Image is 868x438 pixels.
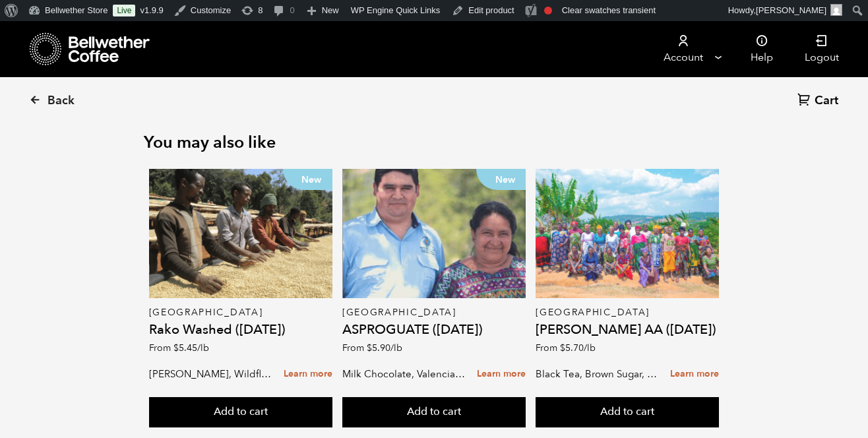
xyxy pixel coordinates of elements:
button: Add to cart [342,397,526,427]
span: Back [47,93,75,109]
button: Add to cart [536,397,719,427]
span: From [149,342,209,354]
span: From [536,342,596,354]
p: New [283,169,332,190]
a: Learn more [284,360,332,389]
p: [GEOGRAPHIC_DATA] [149,308,332,317]
span: /lb [584,342,596,354]
a: Live [113,5,135,16]
div: Focus keyphrase not set [544,7,552,15]
span: Cart [815,93,838,109]
a: New [342,169,526,298]
a: New [149,169,332,298]
a: Help [735,21,789,77]
h4: [PERSON_NAME] AA ([DATE]) [536,323,719,336]
bdi: 5.90 [367,342,402,354]
button: Add to cart [149,397,332,427]
a: Logout [789,21,855,77]
span: $ [173,342,179,354]
a: Learn more [477,360,526,389]
span: /lb [197,342,209,354]
span: From [342,342,402,354]
p: [GEOGRAPHIC_DATA] [342,308,526,317]
h2: You may also like [144,133,724,152]
a: Learn more [670,360,719,389]
span: $ [560,342,565,354]
h4: ASPROGUATE ([DATE]) [342,323,526,336]
bdi: 5.45 [173,342,209,354]
p: Milk Chocolate, Valencia Orange, Agave [342,364,467,384]
span: $ [367,342,372,354]
a: Account [642,21,724,77]
span: /lb [390,342,402,354]
span: [PERSON_NAME] [756,5,826,15]
p: [PERSON_NAME], Wildflower Honey, Black Tea [149,364,274,384]
a: Cart [797,92,842,110]
h4: Rako Washed ([DATE]) [149,323,332,336]
p: New [476,169,526,190]
p: Black Tea, Brown Sugar, Gooseberry [536,364,660,384]
bdi: 5.70 [560,342,596,354]
p: [GEOGRAPHIC_DATA] [536,308,719,317]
